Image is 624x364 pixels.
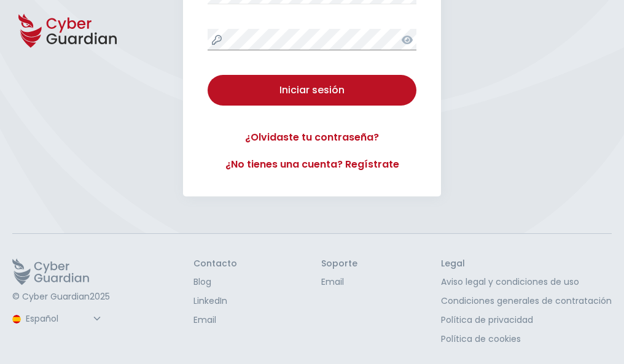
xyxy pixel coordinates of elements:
[193,314,237,327] a: Email
[441,333,612,346] a: Política de cookies
[208,130,416,145] a: ¿Olvidaste tu contraseña?
[321,258,357,269] h3: Soporte
[441,295,612,308] a: Condiciones generales de contratación
[12,315,21,323] img: region-logo
[193,276,237,288] a: Blog
[193,258,237,269] h3: Contacto
[441,314,612,327] a: Política de privacidad
[321,276,357,288] a: Email
[441,258,612,269] h3: Legal
[193,295,237,308] a: LinkedIn
[208,75,416,106] button: Iniciar sesión
[441,276,612,288] a: Aviso legal y condiciones de uso
[12,292,110,303] p: © Cyber Guardian 2025
[208,157,416,172] a: ¿No tienes una cuenta? Regístrate
[217,83,407,98] div: Iniciar sesión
